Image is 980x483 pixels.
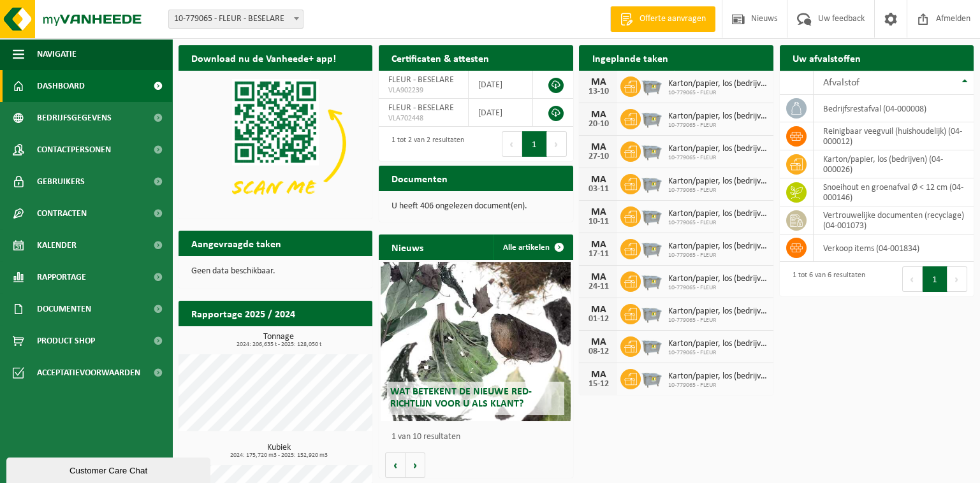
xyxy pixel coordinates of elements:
[585,347,611,356] div: 08-12
[814,206,974,234] td: vertrouwelijke documenten (recyclage) (04-001073)
[814,95,974,122] td: bedrijfsrestafval (04-000008)
[390,387,532,409] span: Wat betekent de nieuwe RED-richtlijn voor u als klant?
[668,144,766,154] span: Karton/papier, los (bedrijven)
[668,242,766,252] span: Karton/papier, los (bedrijven)
[381,262,571,421] a: Wat betekent de nieuwe RED-richtlijn voor u als klant?
[185,342,372,348] span: 2024: 206,635 t - 2025: 128,050 t
[379,166,460,191] h2: Documenten
[547,131,567,157] button: Next
[641,367,662,389] img: WB-2500-GAL-GY-01
[185,443,372,459] h3: Kubiek
[585,207,611,217] div: MA
[668,219,766,227] span: 10-779065 - FLEUR
[668,154,766,162] span: 10-779065 - FLEUR
[388,75,454,85] span: FLEUR - BESELARE
[814,234,974,262] td: verkoop items (04-001834)
[668,284,766,292] span: 10-779065 - FLEUR
[641,75,662,96] img: WB-2500-GAL-GY-01
[37,166,85,198] span: Gebruikers
[585,120,611,129] div: 20-10
[179,71,372,216] img: Download de VHEPlus App
[37,229,77,261] span: Kalender
[668,187,766,194] span: 10-779065 - FLEUR
[814,178,974,206] td: snoeihout en groenafval Ø < 12 cm (04-000146)
[947,266,967,292] button: Next
[391,433,566,442] p: 1 van 10 resultaten
[385,452,406,478] button: Vorige
[668,371,766,382] span: Karton/papier, los (bedrijven)
[780,45,874,70] h2: Uw afvalstoffen
[823,78,859,88] span: Afvalstof
[585,217,611,226] div: 10-11
[641,140,662,161] img: WB-2500-GAL-GY-01
[585,175,611,185] div: MA
[668,79,766,89] span: Karton/papier, los (bedrijven)
[641,205,662,226] img: WB-2500-GAL-GY-01
[814,122,974,150] td: reinigbaar veegvuil (huishoudelijk) (04-000012)
[636,13,709,25] span: Offerte aanvragen
[493,234,572,260] a: Alle artikelen
[641,237,662,259] img: WB-2500-GAL-GY-01
[391,202,560,211] p: U heeft 406 ongelezen document(en).
[668,89,766,97] span: 10-779065 - FLEUR
[385,130,464,158] div: 1 tot 2 van 2 resultaten
[502,131,522,157] button: Previous
[668,306,766,317] span: Karton/papier, los (bedrijven)
[585,272,611,282] div: MA
[668,317,766,324] span: 10-779065 - FLEUR
[169,10,303,28] span: 10-779065 - FLEUR - BESELARE
[168,10,304,29] span: 10-779065 - FLEUR - BESELARE
[277,326,371,351] a: Bekijk rapportage
[37,70,85,102] span: Dashboard
[923,266,947,292] button: 1
[185,452,372,459] span: 2024: 175,720 m3 - 2025: 152,920 m3
[406,452,425,478] button: Volgende
[585,77,611,87] div: MA
[585,282,611,291] div: 24-11
[388,85,458,96] span: VLA902239
[37,198,87,229] span: Contracten
[668,382,766,389] span: 10-779065 - FLEUR
[585,370,611,380] div: MA
[37,38,77,70] span: Navigatie
[668,122,766,129] span: 10-779065 - FLEUR
[585,110,611,120] div: MA
[379,45,502,70] h2: Certificaten & attesten
[379,234,436,259] h2: Nieuws
[668,339,766,349] span: Karton/papier, los (bedrijven)
[786,265,865,293] div: 1 tot 6 van 6 resultaten
[610,6,715,32] a: Offerte aanvragen
[668,252,766,259] span: 10-779065 - FLEUR
[185,333,372,348] h3: Tonnage
[179,301,308,326] h2: Rapportage 2025 / 2024
[37,357,140,389] span: Acceptatievoorwaarden
[641,335,662,356] img: WB-2500-GAL-GY-01
[585,337,611,347] div: MA
[668,177,766,187] span: Karton/papier, los (bedrijven)
[579,45,680,70] h2: Ingeplande taken
[641,172,662,194] img: WB-2500-GAL-GY-01
[179,231,294,256] h2: Aangevraagde taken
[585,185,611,194] div: 03-11
[37,134,111,166] span: Contactpersonen
[641,302,662,324] img: WB-2500-GAL-GY-01
[585,380,611,389] div: 15-12
[388,103,454,113] span: FLEUR - BESELARE
[191,267,360,276] p: Geen data beschikbaar.
[814,150,974,178] td: karton/papier, los (bedrijven) (04-000026)
[585,152,611,161] div: 27-10
[585,250,611,259] div: 17-11
[179,45,349,70] h2: Download nu de Vanheede+ app!
[668,349,766,357] span: 10-779065 - FLEUR
[388,113,458,124] span: VLA702448
[585,315,611,324] div: 01-12
[668,274,766,284] span: Karton/papier, los (bedrijven)
[469,99,533,127] td: [DATE]
[469,71,533,99] td: [DATE]
[641,107,662,129] img: WB-2500-GAL-GY-01
[585,142,611,152] div: MA
[902,266,923,292] button: Previous
[668,112,766,122] span: Karton/papier, los (bedrijven)
[585,305,611,315] div: MA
